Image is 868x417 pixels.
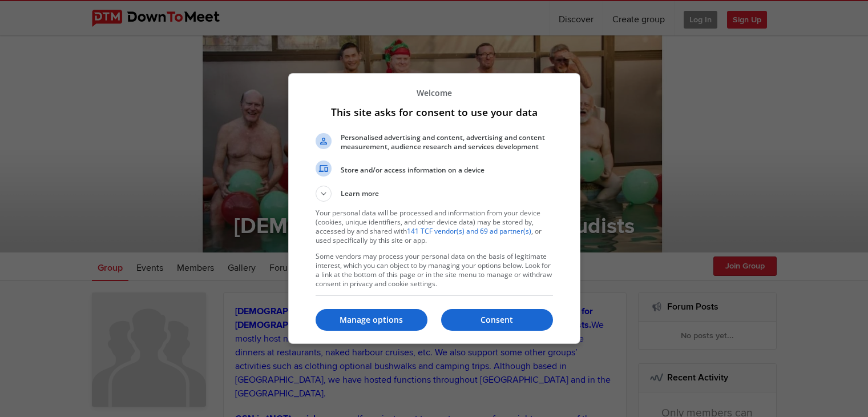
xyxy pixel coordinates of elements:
p: Some vendors may process your personal data on the basis of legitimate interest, which you can ob... [316,252,553,288]
span: Store and/or access information on a device [341,166,553,175]
h1: This site asks for consent to use your data [316,105,553,119]
div: This site asks for consent to use your data [288,73,580,344]
p: Your personal data will be processed and information from your device (cookies, unique identifier... [316,209,553,245]
p: Manage options [316,314,427,326]
p: Welcome [316,87,553,98]
a: 141 TCF vendor(s) and 69 ad partner(s) [407,226,531,236]
p: Consent [441,314,553,326]
button: Consent [441,309,553,331]
button: Manage options [316,309,427,331]
span: Personalised advertising and content, advertising and content measurement, audience research and ... [341,133,553,151]
span: Learn more [341,189,379,202]
button: Learn more [316,186,553,202]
